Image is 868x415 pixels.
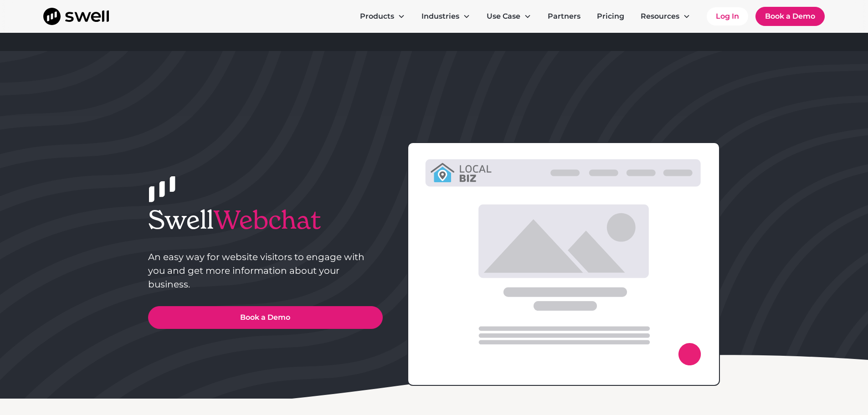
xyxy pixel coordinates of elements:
[540,7,588,26] a: Partners
[148,306,383,329] a: Book a Demo
[148,205,383,235] h1: Swell
[214,204,321,236] span: Webchat
[641,11,679,22] div: Resources
[148,250,383,291] p: An easy way for website visitors to engage with you and get more information about your business.
[421,11,459,22] div: Industries
[353,7,412,26] div: Products
[360,11,394,22] div: Products
[414,7,478,26] div: Industries
[590,7,632,26] a: Pricing
[633,7,698,26] div: Resources
[487,11,520,22] div: Use Case
[707,7,748,26] a: Log In
[43,8,109,25] a: home
[755,7,825,26] a: Book a Demo
[479,7,539,26] div: Use Case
